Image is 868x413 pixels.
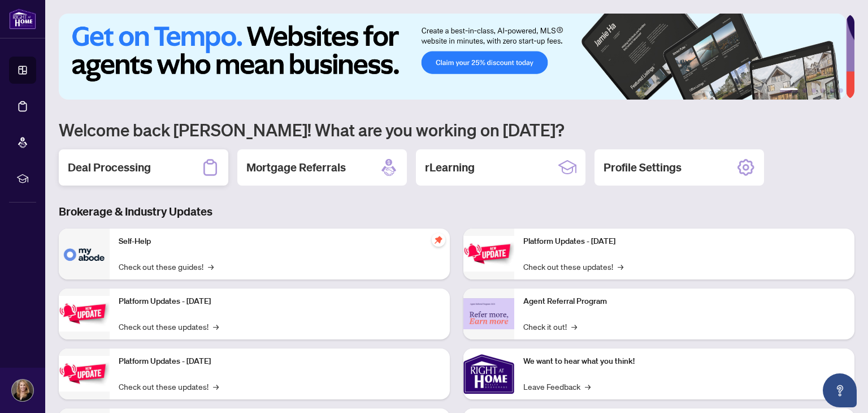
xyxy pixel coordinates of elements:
img: Platform Updates - July 21, 2025 [59,356,110,392]
h2: Profile Settings [604,160,682,175]
img: Platform Updates - September 16, 2025 [59,296,110,332]
img: Self-Help [59,229,110,279]
p: Platform Updates - [DATE] [119,295,441,308]
button: 4 [821,88,825,93]
p: Agent Referral Program [523,295,845,308]
span: → [213,380,219,393]
img: Platform Updates - June 23, 2025 [463,236,514,272]
h1: Welcome back [PERSON_NAME]! What are you working on [DATE]? [59,119,854,140]
button: 5 [830,88,834,93]
h2: Mortgage Referrals [246,160,346,175]
span: pushpin [432,233,445,247]
span: → [213,320,219,333]
span: → [585,380,591,393]
span: → [208,260,214,273]
span: → [571,320,577,333]
img: logo [9,8,36,29]
a: Leave Feedback→ [523,380,591,393]
h2: Deal Processing [68,160,151,175]
img: We want to hear what you think! [463,349,514,399]
button: 6 [839,88,843,93]
a: Check out these updates!→ [119,380,219,393]
h3: Brokerage & Industry Updates [59,204,854,220]
p: We want to hear what you think! [523,355,845,368]
button: 2 [802,88,807,93]
button: 1 [780,88,798,93]
button: Open asap [823,373,857,407]
h2: rLearning [425,160,475,175]
a: Check out these updates!→ [523,260,623,273]
a: Check out these updates!→ [119,320,219,333]
a: Check out these guides!→ [119,260,214,273]
p: Self-Help [119,235,441,248]
span: → [618,260,623,273]
button: 3 [811,88,816,93]
p: Platform Updates - [DATE] [523,235,845,248]
img: Slide 0 [59,14,846,100]
a: Check it out!→ [523,320,577,333]
img: Profile Icon [12,380,33,401]
p: Platform Updates - [DATE] [119,355,441,368]
img: Agent Referral Program [463,298,514,329]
